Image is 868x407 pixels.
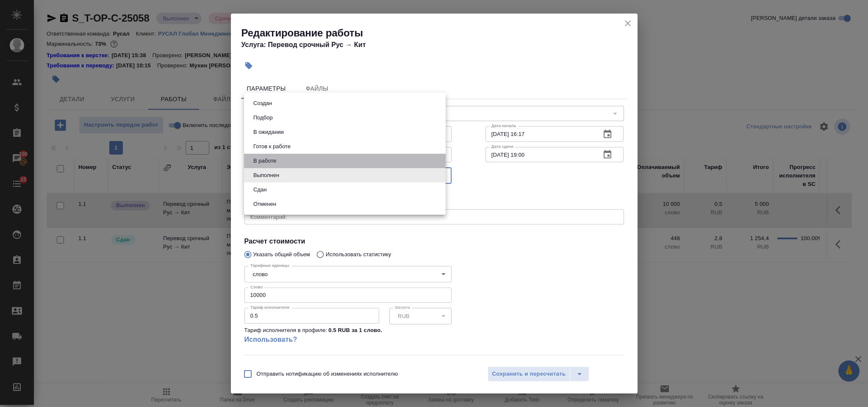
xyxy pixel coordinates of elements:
[251,113,275,122] button: Подбор
[251,99,275,108] button: Создан
[251,171,282,180] button: Выполнен
[251,185,269,194] button: Сдан
[251,156,279,166] button: В работе
[251,199,279,209] button: Отменен
[251,127,286,137] button: В ожидании
[251,142,293,151] button: Готов к работе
